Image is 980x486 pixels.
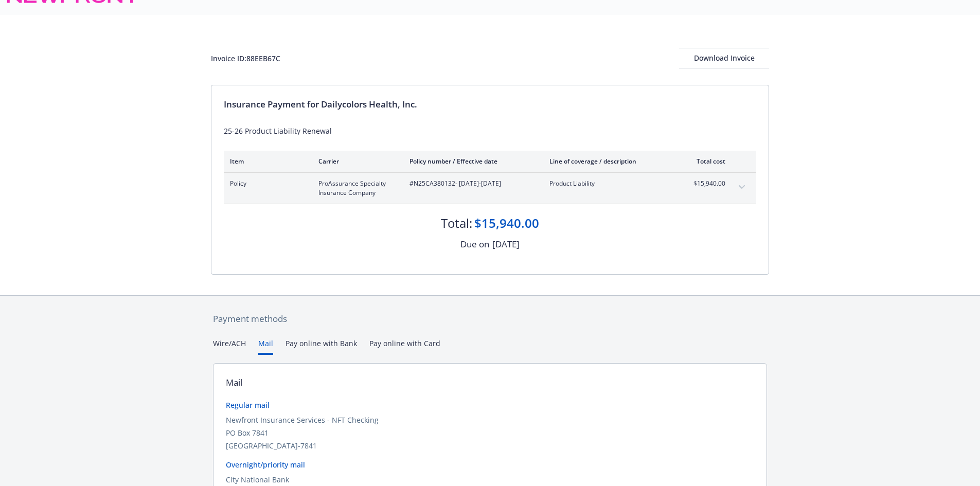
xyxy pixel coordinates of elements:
[409,157,533,166] div: Policy number / Effective date
[258,338,273,355] button: Mail
[492,238,520,251] div: [DATE]
[734,179,750,195] button: expand content
[549,157,670,166] div: Line of coverage / description
[226,415,754,425] div: Newfront Insurance Services - NFT Checking
[224,98,756,111] div: Insurance Payment for Dailycolors Health, Inc.
[441,214,472,232] div: Total:
[318,179,393,197] span: ProAssurance Specialty Insurance Company
[226,459,754,470] div: Overnight/priority mail
[679,48,769,68] button: Download Invoice
[549,179,670,188] span: Product Liability
[224,173,756,204] div: PolicyProAssurance Specialty Insurance Company#N25CA380132- [DATE]-[DATE]Product Liability$15,940...
[687,179,725,188] span: $15,940.00
[679,48,769,68] div: Download Invoice
[211,53,280,64] div: Invoice ID: 88EEB67C
[474,214,539,232] div: $15,940.00
[213,338,246,355] button: Wire/ACH
[226,474,754,485] div: City National Bank
[226,427,754,438] div: PO Box 7841
[224,125,756,136] div: 25-26 Product Liability Renewal
[318,157,393,166] div: Carrier
[226,376,242,389] div: Mail
[213,312,767,326] div: Payment methods
[226,400,754,410] div: Regular mail
[286,338,357,355] button: Pay online with Bank
[409,179,533,188] span: #N25CA380132 - [DATE]-[DATE]
[369,338,440,355] button: Pay online with Card
[226,440,754,451] div: [GEOGRAPHIC_DATA]-7841
[687,157,725,166] div: Total cost
[230,157,302,166] div: Item
[460,238,489,251] div: Due on
[230,179,302,188] span: Policy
